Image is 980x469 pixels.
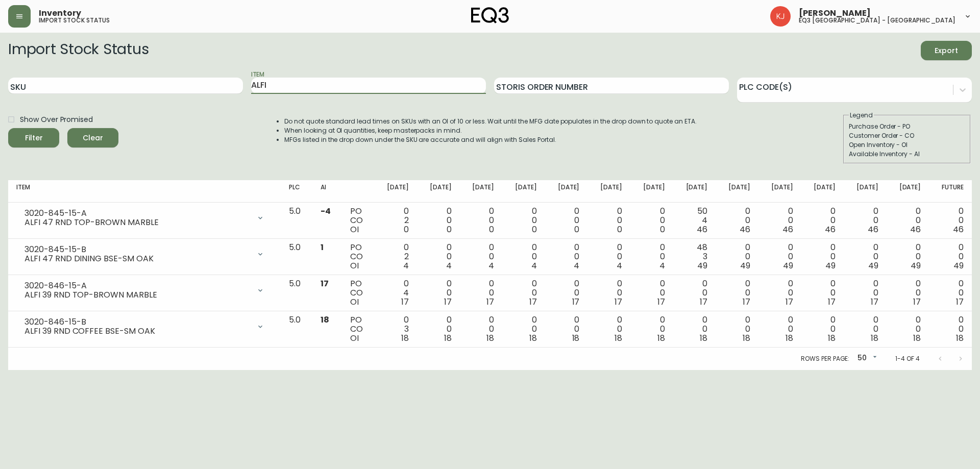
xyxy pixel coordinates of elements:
div: 0 0 [510,243,537,270]
div: Open Inventory - OI [849,140,965,150]
th: [DATE] [587,180,630,203]
span: 0 [489,224,494,235]
span: 17 [828,296,836,308]
span: Inventory [39,9,81,17]
div: ALFI 39 RND COFFEE BSE-SM OAK [24,327,250,336]
span: 18 [486,332,494,344]
div: ALFI 39 RND TOP-BROWN MARBLE [24,290,250,300]
span: 17 [486,296,494,308]
div: Customer Order - CO [849,131,965,140]
div: 0 0 [510,279,537,307]
th: Item [8,180,281,203]
li: Do not quote standard lead times on SKUs with an OI of 10 or less. Wait until the MFG date popula... [284,117,697,126]
div: 0 0 [895,279,921,307]
div: 0 0 [724,315,750,343]
span: 46 [953,224,964,235]
div: 0 0 [724,279,750,307]
div: 0 0 [810,243,836,270]
span: 18 [321,314,329,326]
div: 0 0 [852,315,878,343]
div: 0 0 [596,315,622,343]
span: 4 [488,260,494,271]
span: 17 [786,296,793,308]
th: Future [929,180,972,203]
span: 17 [871,296,878,308]
span: 4 [403,260,409,271]
span: 18 [529,332,537,344]
span: 17 [615,296,622,308]
div: 0 0 [468,207,495,234]
span: 4 [531,260,537,271]
div: 0 0 [510,315,537,343]
div: 0 0 [639,243,665,270]
div: 0 0 [425,243,452,270]
div: 0 0 [937,315,964,343]
div: 0 4 [382,279,409,307]
span: 4 [574,260,579,271]
span: Export [929,44,964,57]
div: 3020-846-15-B [24,317,250,327]
div: 0 0 [895,243,921,270]
p: Rows per page: [801,354,849,363]
div: 0 0 [852,243,878,270]
td: 5.0 [281,311,312,348]
th: [DATE] [417,180,460,203]
div: 0 3 [382,315,409,343]
span: 17 [572,296,580,308]
img: logo [471,7,509,23]
span: 49 [868,260,878,271]
div: 0 0 [425,207,452,234]
div: 0 0 [724,207,750,234]
div: Purchase Order - PO [849,122,965,131]
span: 17 [700,296,707,308]
th: [DATE] [887,180,929,203]
span: -4 [321,205,331,217]
div: 3020-846-15-BALFI 39 RND COFFEE BSE-SM OAK [16,315,273,338]
div: 48 3 [681,243,708,270]
span: OI [350,296,359,308]
div: 3020-845-15-B [24,245,250,254]
div: 0 0 [425,315,452,343]
div: 3020-845-15-A [24,209,250,218]
div: 0 0 [937,243,964,270]
span: 49 [697,260,707,271]
span: 18 [786,332,793,344]
td: 5.0 [281,203,312,239]
div: 0 2 [382,207,409,234]
span: 1 [321,241,324,253]
button: Filter [8,128,59,147]
div: ALFI 47 RND DINING BSE-SM OAK [24,254,250,263]
span: 46 [782,224,793,235]
span: 46 [910,224,921,235]
div: 0 0 [810,207,836,234]
div: 3020-846-15-A [24,281,250,290]
div: 0 0 [596,207,622,234]
span: OI [350,332,359,344]
span: 17 [913,296,921,308]
div: 0 0 [767,243,793,270]
span: 4 [659,260,665,271]
span: 17 [657,296,665,308]
div: PO CO [350,207,366,234]
li: MFGs listed in the drop down under the SKU are accurate and will align with Sales Portal. [284,135,697,144]
span: 46 [740,224,750,235]
span: 17 [743,296,750,308]
div: 0 0 [937,207,964,234]
div: 0 0 [937,279,964,307]
div: 3020-846-15-AALFI 39 RND TOP-BROWN MARBLE [16,279,273,302]
th: [DATE] [630,180,673,203]
div: 3020-845-15-AALFI 47 RND TOP-BROWN MARBLE [16,207,273,229]
div: 0 0 [553,315,580,343]
span: 17 [444,296,452,308]
span: OI [350,260,359,271]
div: 0 0 [553,243,580,270]
td: 5.0 [281,239,312,275]
span: 18 [444,332,452,344]
li: When looking at OI quantities, keep masterpacks in mind. [284,126,697,135]
span: 17 [956,296,964,308]
div: 50 4 [681,207,708,234]
div: 0 0 [895,207,921,234]
span: 17 [321,278,329,289]
span: 17 [401,296,409,308]
th: [DATE] [758,180,801,203]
